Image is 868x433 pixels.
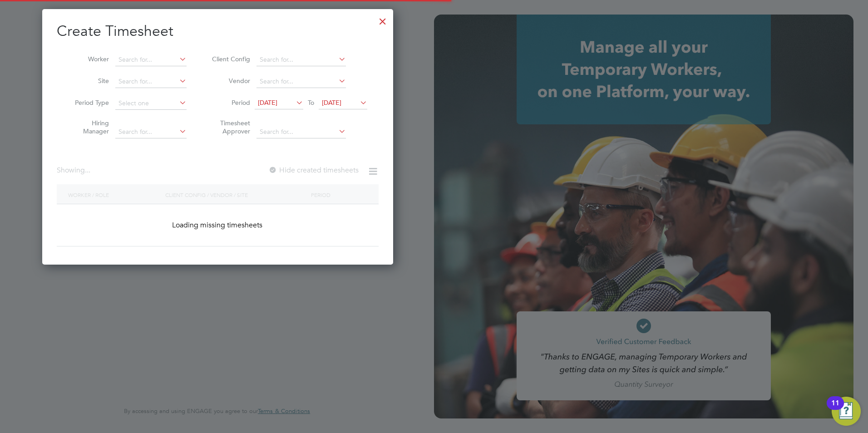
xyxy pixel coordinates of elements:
input: Search for... [115,75,187,88]
span: ... [85,166,90,175]
label: Client Config [209,55,250,63]
label: Hiring Manager [68,119,109,135]
input: Search for... [256,126,346,138]
label: Period Type [68,98,109,107]
h2: Create Timesheet [57,22,379,41]
label: Hide created timesheets [268,166,359,175]
label: Vendor [209,77,250,85]
label: Period [209,98,250,107]
label: Site [68,77,109,85]
span: [DATE] [322,98,341,107]
span: To [305,97,317,108]
label: Worker [68,55,109,63]
button: Open Resource Center, 11 new notifications [832,397,861,426]
input: Search for... [256,75,346,88]
label: Timesheet Approver [209,119,250,135]
span: [DATE] [258,98,277,107]
input: Search for... [115,126,187,138]
input: Search for... [115,54,187,66]
input: Select one [115,97,187,110]
div: 11 [831,403,839,415]
div: Showing [57,166,92,175]
input: Search for... [256,54,346,66]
